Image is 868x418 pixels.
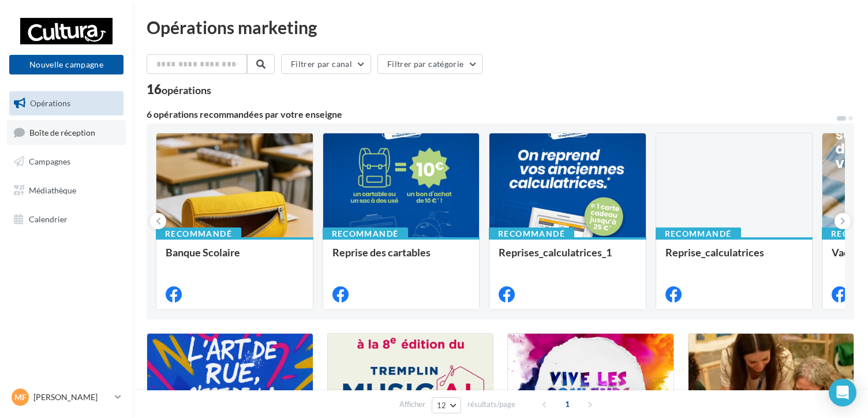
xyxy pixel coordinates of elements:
span: Reprise des cartables [332,246,431,259]
div: Recommandé [156,227,241,240]
span: Calendrier [29,214,68,223]
a: MF [PERSON_NAME] [9,386,124,408]
button: 12 [432,397,461,413]
a: Opérations [7,91,126,115]
span: résultats/page [467,399,515,410]
span: Banque Scolaire [166,246,240,259]
span: Opérations [30,98,70,108]
div: Recommandé [656,227,741,240]
span: Boîte de réception [29,127,95,137]
div: 16 [147,83,211,96]
span: 1 [558,395,577,413]
span: MF [14,391,27,403]
div: Open Intercom Messenger [829,379,856,406]
button: Nouvelle campagne [9,55,124,74]
div: 6 opérations recommandées par votre enseigne [147,110,836,119]
a: Calendrier [7,207,126,232]
button: Filtrer par catégorie [377,54,482,74]
span: Campagnes [29,156,70,166]
div: Recommandé [323,227,408,240]
div: Opérations marketing [147,18,854,36]
p: [PERSON_NAME] [33,391,110,403]
a: Médiathèque [7,178,126,203]
span: 12 [437,401,447,410]
div: opérations [162,85,211,95]
button: Filtrer par canal [281,54,371,74]
span: Afficher [399,399,425,410]
a: Boîte de réception [7,120,126,145]
span: Médiathèque [29,185,76,195]
div: Recommandé [489,227,574,240]
span: Reprise_calculatrices [665,246,764,259]
a: Campagnes [7,150,126,174]
span: Reprises_calculatrices_1 [499,246,612,259]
